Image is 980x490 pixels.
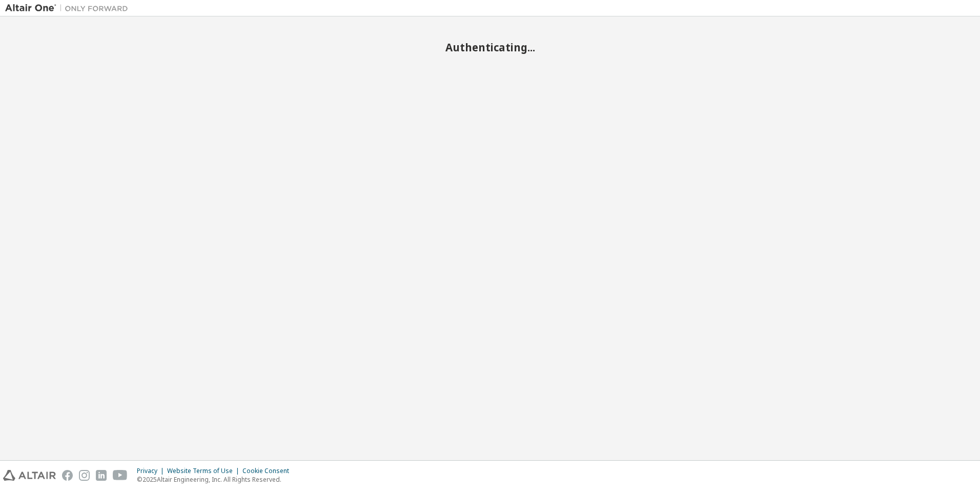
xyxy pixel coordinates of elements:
[96,470,107,481] img: linkedin.svg
[167,467,242,475] div: Website Terms of Use
[113,470,128,481] img: youtube.svg
[137,467,167,475] div: Privacy
[62,470,73,481] img: facebook.svg
[79,470,90,481] img: instagram.svg
[242,467,295,475] div: Cookie Consent
[137,475,295,484] p: © 2025 Altair Engineering, Inc. All Rights Reserved.
[3,470,56,481] img: altair_logo.svg
[5,3,133,13] img: Altair One
[5,41,975,54] h2: Authenticating...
